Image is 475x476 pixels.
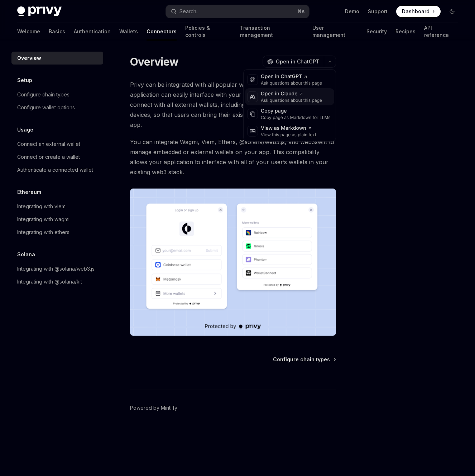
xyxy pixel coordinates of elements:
[261,132,316,138] div: View this page as plain text
[261,108,331,115] div: Copy page
[273,356,330,363] span: Configure chain types
[11,262,103,275] a: Integrating with @solana/web3.js
[17,6,62,16] img: dark logo
[17,125,33,134] h5: Usage
[261,125,316,132] div: View as Markdown
[11,151,103,163] a: Connect or create a wallet
[261,73,322,80] div: Open in ChatGPT
[297,9,305,14] span: ⌘ K
[446,6,458,17] button: Toggle dark mode
[396,6,441,17] a: Dashboard
[11,88,103,101] a: Configure chain types
[130,404,177,411] a: Powered by Mintlify
[263,56,324,68] button: Open in ChatGPT
[17,228,69,237] div: Integrating with ethers
[11,226,103,239] a: Integrating with ethers
[402,8,430,15] span: Dashboard
[166,5,309,18] button: Search...⌘K
[261,115,331,120] div: Copy page as Markdown for LLMs
[261,97,322,103] div: Ask questions about this page
[276,58,320,65] span: Open in ChatGPT
[17,265,95,273] div: Integrating with @solana/web3.js
[17,153,80,161] div: Connect or create a wallet
[11,101,103,114] a: Configure wallet options
[312,23,358,40] a: User management
[17,166,93,174] div: Authenticate a connected wallet
[49,23,65,40] a: Basics
[17,90,69,99] div: Configure chain types
[11,52,103,65] a: Overview
[74,23,111,40] a: Authentication
[185,23,231,40] a: Policies & controls
[130,137,336,177] span: You can integrate Wagmi, Viem, Ethers, @solana/web3.js, and web3swift to manage embedded or exter...
[11,138,103,151] a: Connect an external wallet
[130,80,336,130] span: Privy can be integrated with all popular wallet connectors so your application can easily interfa...
[11,275,103,288] a: Integrating with @solana/kit
[368,8,388,15] a: Support
[179,7,200,16] div: Search...
[424,23,458,40] a: API reference
[240,23,304,40] a: Transaction management
[261,90,322,97] div: Open in Claude
[17,202,66,211] div: Integrating with viem
[17,23,40,40] a: Welcome
[345,8,359,15] a: Demo
[17,188,41,196] h5: Ethereum
[11,200,103,213] a: Integrating with viem
[366,23,387,40] a: Security
[273,356,335,363] a: Configure chain types
[130,55,178,68] h1: Overview
[17,250,35,259] h5: Solana
[147,23,177,40] a: Connectors
[11,163,103,176] a: Authenticate a connected wallet
[11,213,103,226] a: Integrating with wagmi
[261,80,322,86] div: Ask questions about this page
[119,23,138,40] a: Wallets
[17,103,75,112] div: Configure wallet options
[17,54,41,62] div: Overview
[17,76,32,85] h5: Setup
[17,277,82,286] div: Integrating with @solana/kit
[17,215,69,224] div: Integrating with wagmi
[17,140,80,148] div: Connect an external wallet
[395,23,416,40] a: Recipes
[130,189,336,336] img: Connectors3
